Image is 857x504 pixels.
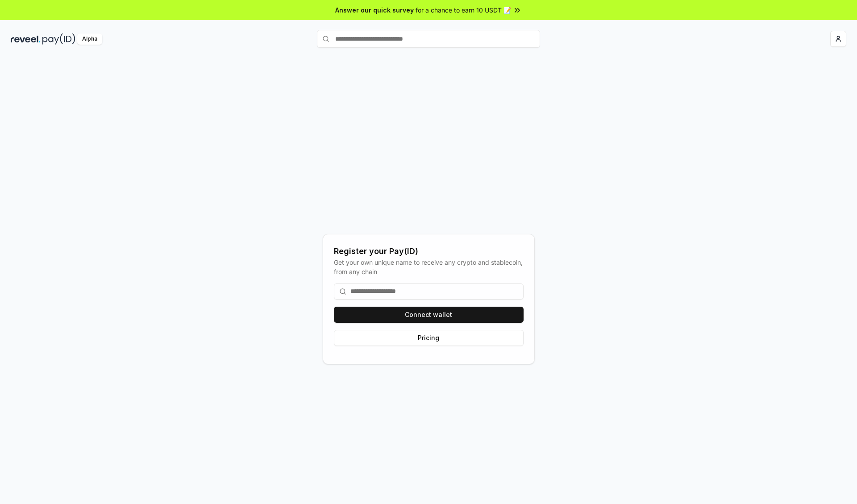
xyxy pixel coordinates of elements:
div: Alpha [77,33,102,45]
button: Pricing [334,330,524,346]
img: reveel_dark [11,33,41,45]
div: Register your Pay(ID) [334,245,524,258]
img: pay_id [42,33,75,45]
span: for a chance to earn 10 USDT 📝 [416,5,511,15]
span: Answer our quick survey [335,5,414,15]
div: Get your own unique name to receive any crypto and stablecoin, from any chain [334,258,524,276]
button: Connect wallet [334,307,524,323]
